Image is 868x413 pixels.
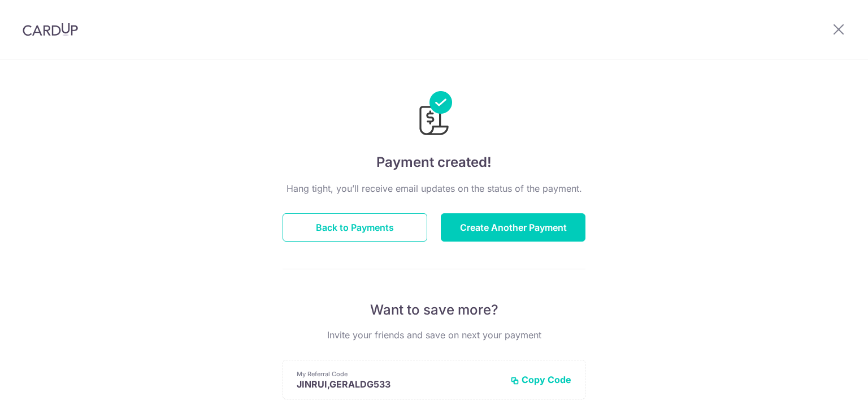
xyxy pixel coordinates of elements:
[23,23,78,36] img: CardUp
[796,379,857,407] iframe: Opens a widget where you can find more information
[283,213,427,242] button: Back to Payments
[283,182,585,195] p: Hang tight, you’ll receive email updates on the status of the payment.
[416,91,452,139] img: Payments
[283,301,585,319] p: Want to save more?
[510,374,571,385] button: Copy Code
[441,213,585,242] button: Create Another Payment
[283,152,585,173] h4: Payment created!
[283,328,585,342] p: Invite your friends and save on next your payment
[297,369,501,378] p: My Referral Code
[297,378,501,390] p: JINRUI,GERALDG533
